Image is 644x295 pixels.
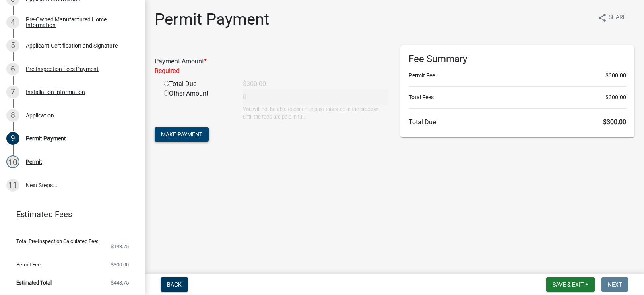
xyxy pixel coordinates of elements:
[167,281,182,288] span: Back
[16,262,41,267] span: Permit Fee
[158,89,237,121] div: Other Amount
[601,277,628,292] button: Next
[591,10,633,25] button: shareShare
[6,109,19,122] div: 8
[26,43,118,48] div: Applicant Certification and Signature
[6,155,19,168] div: 10
[111,244,129,249] span: $143.75
[553,281,584,288] span: Save & Exit
[16,239,98,244] span: Total Pre-Inspection Calculated Fee:
[597,13,607,23] i: share
[6,86,19,98] div: 7
[26,159,42,165] div: Permit
[16,280,52,285] span: Estimated Total
[6,179,19,192] div: 11
[158,79,237,89] div: Total Due
[605,93,626,102] span: $300.00
[6,16,19,29] div: 4
[161,277,188,292] button: Back
[608,281,622,288] span: Next
[609,13,626,23] span: Share
[26,17,132,28] div: Pre-Owned Manufactured Home Information
[111,262,129,267] span: $300.00
[26,66,99,72] div: Pre-Inspection Fees Payment
[26,89,85,95] div: Installation Information
[6,39,19,52] div: 5
[6,132,19,145] div: 9
[605,71,626,80] span: $300.00
[409,71,626,80] li: Permit Fee
[603,118,626,126] span: $300.00
[6,63,19,75] div: 6
[155,66,388,76] div: Required
[409,118,626,126] h6: Total Due
[546,277,595,292] button: Save & Exit
[6,206,132,222] a: Estimated Fees
[161,131,202,138] span: Make Payment
[149,56,394,76] div: Payment Amount
[155,10,269,29] h1: Permit Payment
[409,53,626,65] h6: Fee Summary
[111,280,129,285] span: $443.75
[409,93,626,102] li: Total Fees
[26,136,66,141] div: Permit Payment
[26,113,54,118] div: Application
[155,127,209,142] button: Make Payment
